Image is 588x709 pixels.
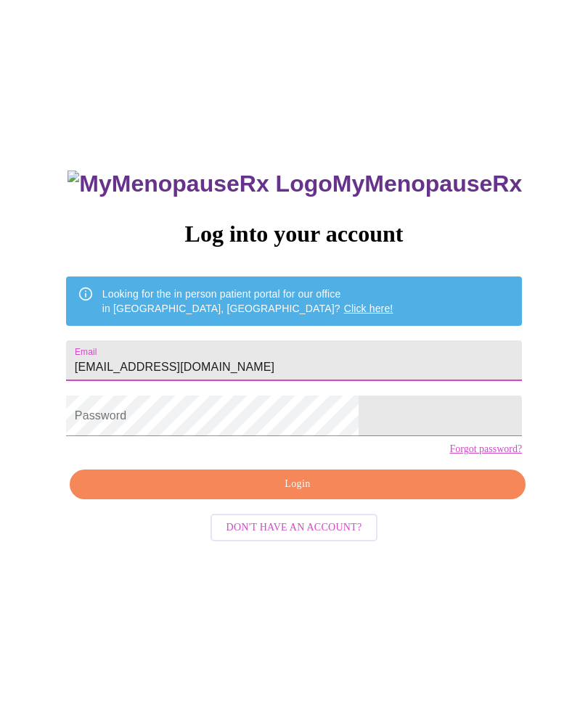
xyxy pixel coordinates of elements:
[344,303,393,314] a: Click here!
[211,514,378,542] button: Don't have an account?
[68,171,522,197] h3: MyMenopauseRx
[449,443,522,455] a: Forgot password?
[226,519,362,537] span: Don't have an account?
[86,475,509,493] span: Login
[66,221,522,247] h3: Log into your account
[102,281,393,321] div: Looking for the in person patient portal for our office in [GEOGRAPHIC_DATA], [GEOGRAPHIC_DATA]?
[207,520,382,533] a: Don't have an account?
[70,470,526,499] button: Login
[68,171,332,197] img: MyMenopauseRx Logo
